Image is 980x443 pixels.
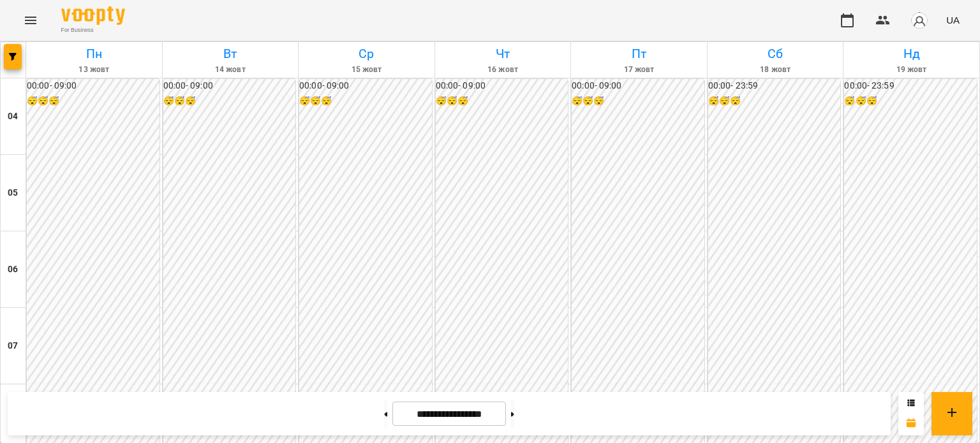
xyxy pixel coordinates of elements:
span: UA [946,13,960,27]
h6: 00:00 - 23:59 [708,79,841,93]
h6: 00:00 - 23:59 [844,79,977,93]
h6: 😴😴😴 [436,94,568,108]
h6: 😴😴😴 [27,94,160,108]
h6: Пн [28,44,160,64]
h6: 😴😴😴 [844,94,977,108]
h6: 07 [8,339,18,353]
h6: 19 жовт [845,64,977,76]
h6: 05 [8,186,18,200]
img: Voopty Logo [61,6,125,25]
h6: 00:00 - 09:00 [436,79,568,93]
h6: 00:00 - 09:00 [572,79,704,93]
button: UA [941,8,965,32]
h6: 😴😴😴 [708,94,841,108]
h6: 14 жовт [165,64,297,76]
h6: 13 жовт [28,64,160,76]
h6: 00:00 - 09:00 [27,79,160,93]
h6: Ср [301,44,433,64]
h6: Сб [709,44,842,64]
h6: Нд [845,44,977,64]
h6: 😴😴😴 [572,94,704,108]
h6: 00:00 - 09:00 [163,79,296,93]
h6: 06 [8,263,18,277]
h6: 😴😴😴 [299,94,432,108]
h6: 18 жовт [709,64,842,76]
button: Menu [15,5,46,36]
span: For Business [61,26,125,34]
h6: Вт [165,44,297,64]
h6: 16 жовт [437,64,569,76]
h6: 04 [8,110,18,124]
img: avatar_s.png [910,11,928,29]
h6: 17 жовт [573,64,705,76]
h6: 00:00 - 09:00 [299,79,432,93]
h6: Чт [437,44,569,64]
h6: 15 жовт [301,64,433,76]
h6: Пт [573,44,705,64]
h6: 😴😴😴 [163,94,296,108]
